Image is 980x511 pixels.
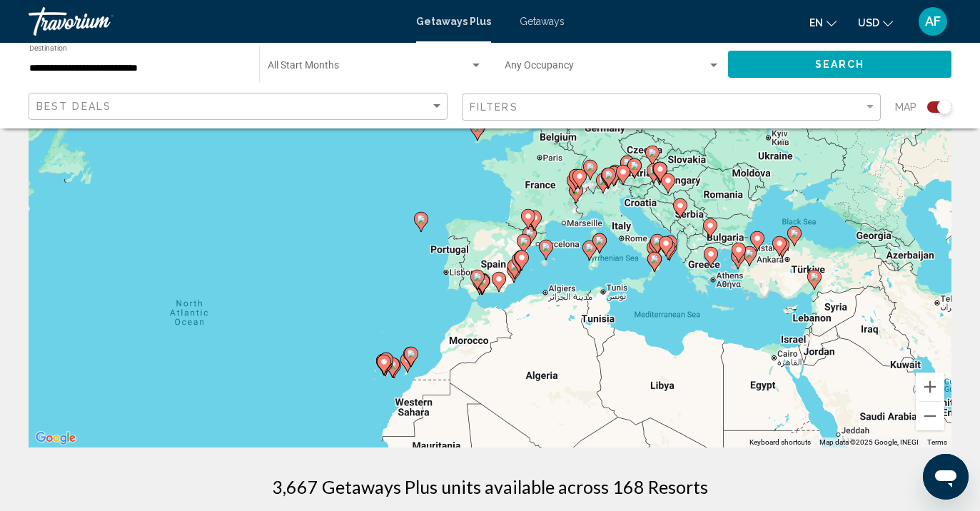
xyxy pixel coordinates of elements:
span: AF [925,14,941,29]
button: Change language [809,12,837,33]
button: Zoom out [916,402,944,430]
span: USD [858,17,879,29]
iframe: Button to launch messaging window [923,454,969,500]
span: Map [895,97,916,117]
span: Search [815,59,865,71]
a: Getaways Plus [416,16,491,27]
button: Zoom in [916,373,944,401]
span: Filters [470,101,518,113]
button: User Menu [914,6,951,36]
span: Best Deals [36,101,111,112]
span: Map data ©2025 Google, INEGI [819,438,919,446]
a: Getaways [520,16,565,27]
button: Filter [462,93,881,122]
button: Keyboard shortcuts [749,437,811,447]
img: Google [32,429,79,447]
button: Change currency [858,12,893,33]
a: Terms [927,438,947,446]
mat-select: Sort by [36,101,443,113]
button: Search [728,51,951,77]
a: Open this area in Google Maps (opens a new window) [32,429,79,447]
span: en [809,17,823,29]
h1: 3,667 Getaways Plus units available across 168 Resorts [272,476,708,497]
a: Travorium [29,7,402,36]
